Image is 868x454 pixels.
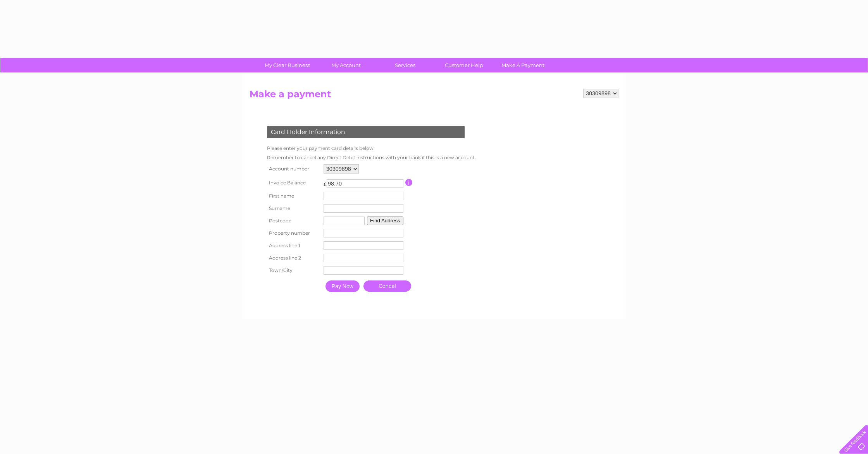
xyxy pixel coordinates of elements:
[265,153,478,162] td: Remember to cancel any Direct Debit instructions with your bank if this is a new account.
[265,144,478,153] td: Please enter your payment card details below.
[265,175,322,190] th: Invoice Balance
[265,215,322,227] th: Postcode
[373,58,437,72] a: Services
[265,190,322,202] th: First name
[265,162,322,175] th: Account number
[367,217,403,225] button: Find Address
[250,89,618,103] h2: Make a payment
[265,227,322,239] th: Property number
[324,177,327,187] td: £
[325,280,360,292] input: Pay Now
[265,202,322,215] th: Surname
[267,126,465,138] div: Card Holder Information
[265,252,322,264] th: Address line 2
[432,58,496,72] a: Customer Help
[363,280,411,292] a: Cancel
[265,239,322,252] th: Address line 1
[405,179,413,186] input: Information
[255,58,319,72] a: My Clear Business
[314,58,378,72] a: My Account
[491,58,555,72] a: Make A Payment
[265,264,322,277] th: Town/City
